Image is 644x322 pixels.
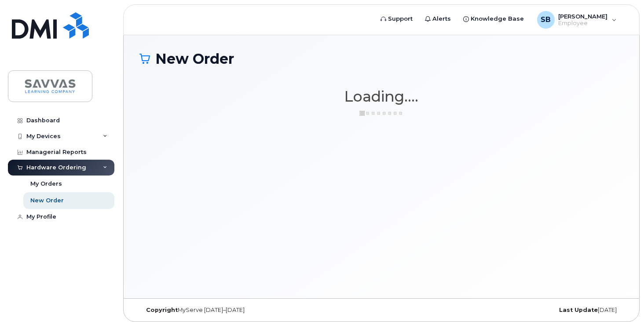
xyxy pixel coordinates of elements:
div: MyServe [DATE]–[DATE] [139,307,301,314]
div: [DATE] [462,307,623,314]
h1: New Order [139,51,623,66]
h1: Loading.... [139,88,623,104]
strong: Copyright [146,307,178,313]
img: ajax-loader-3a6953c30dc77f0bf724df975f13086db4f4c1262e45940f03d1251963f1bf2e.gif [359,110,403,117]
strong: Last Update [559,307,598,313]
